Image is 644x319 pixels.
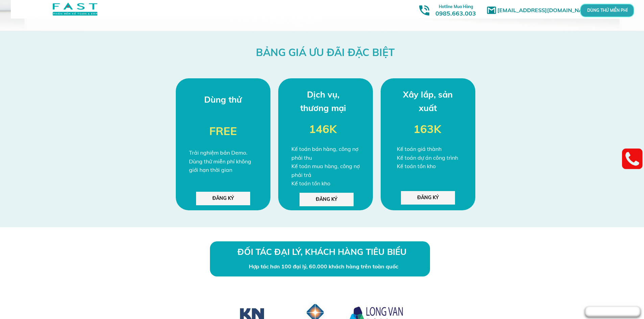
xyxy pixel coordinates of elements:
p: ĐĂNG KÝ [300,193,354,206]
div: Hợp tác hơn 100 đại lý, 60.000 khách hàng trên toàn quốc [249,262,401,271]
p: ĐĂNG KÝ [401,191,455,205]
div: Kế toán giá thành Kế toán dự án công trình Kế toán tồn kho [397,145,468,171]
span: Hotline Mua Hàng [439,4,473,9]
h3: BẢNG GIÁ ƯU ĐÃI ĐẶC BIỆT [215,44,435,60]
h3: 146K [309,120,337,138]
h3: Xây lắp, sản xuất [403,88,453,115]
h3: FREE [209,122,260,140]
h3: Dịch vụ, thương mại [298,88,349,115]
h3: Dùng thử [198,93,248,106]
h3: 163K [413,120,442,138]
div: Kế toán bán hàng, công nợ phải thu Kế toán mua hàng, công nợ phải trả Kế toán tồn kho [291,145,362,188]
p: ĐĂNG KÝ [196,192,250,205]
div: Trải nghiệm bản Demo. Dùng thử miễn phí không giới hạn thời gian [189,149,257,175]
h3: 0985.663.003 [428,2,483,17]
h1: [EMAIL_ADDRESS][DOMAIN_NAME] [497,6,597,15]
h3: ĐỐI TÁC ĐẠI LÝ, KHÁCH HÀNG TIÊU BIỂU [237,245,407,259]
